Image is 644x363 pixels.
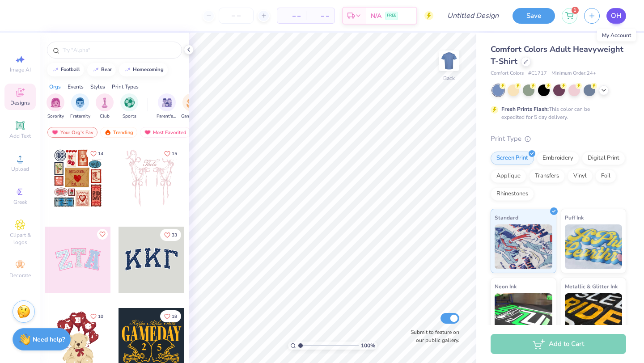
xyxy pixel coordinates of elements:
div: filter for Sports [120,93,138,120]
button: filter button [96,93,114,120]
div: Transfers [529,169,565,183]
span: Sorority [47,113,64,120]
div: Trending [100,127,137,138]
input: Try "Alpha" [62,46,176,55]
img: trend_line.gif [92,67,99,72]
img: most_fav.gif [51,129,59,135]
div: Rhinestones [491,187,534,201]
div: homecoming [133,67,164,72]
strong: Need help? [33,335,65,344]
input: – – [219,8,254,24]
div: Vinyl [568,169,593,183]
button: filter button [70,93,90,120]
span: N/A [371,11,381,21]
div: Screen Print [491,152,534,165]
img: Metallic & Glitter Ink [565,293,623,338]
span: Greek [13,198,27,206]
div: Back [443,74,455,82]
button: Like [86,148,107,160]
div: Your Org's Fav [47,127,97,138]
span: Standard [495,213,518,222]
div: filter for Sorority [47,93,64,120]
div: filter for Fraternity [70,93,90,120]
span: 10 [98,314,103,319]
div: Foil [595,169,616,183]
span: Metallic & Glitter Ink [565,282,618,291]
img: Back [440,52,458,70]
img: Puff Ink [565,224,623,269]
div: Print Types [112,83,139,91]
span: Club [100,113,110,120]
label: Submit to feature on our public gallery. [406,328,459,344]
div: Digital Print [582,152,625,165]
img: Parent's Weekend Image [162,97,172,108]
span: FREE [387,13,396,19]
span: Fraternity [70,113,90,120]
img: Game Day Image [186,97,197,108]
img: Sports Image [124,97,135,108]
div: This color can be expedited for 5 day delivery. [501,105,611,121]
span: – – [283,11,301,21]
button: Save [513,8,555,24]
img: trend_line.gif [52,67,59,72]
button: Like [160,229,181,241]
img: Standard [495,224,552,269]
button: Like [160,310,181,322]
div: Events [68,83,84,91]
span: Comfort Colors Adult Heavyweight T-Shirt [491,44,623,67]
div: Applique [491,169,526,183]
img: Sorority Image [51,97,61,108]
div: football [61,67,80,72]
button: Like [86,310,107,322]
span: 33 [172,233,177,237]
button: filter button [157,93,177,120]
div: Print Type [491,134,626,144]
div: filter for Parent's Weekend [157,93,177,120]
span: Game Day [181,113,202,120]
button: filter button [181,93,202,120]
span: Upload [11,165,29,173]
div: Styles [90,83,105,91]
img: most_fav.gif [144,129,151,135]
button: homecoming [119,63,168,76]
span: Minimum Order: 24 + [551,70,596,77]
img: trend_line.gif [124,67,131,72]
strong: Fresh Prints Flash: [501,106,549,113]
img: trending.gif [104,129,111,135]
span: Decorate [9,272,31,279]
button: filter button [47,93,64,120]
span: 15 [172,152,177,156]
div: Most Favorited [140,127,191,138]
span: – – [311,11,329,21]
button: Like [160,148,181,160]
div: Orgs [49,83,61,91]
span: 1 [572,7,579,14]
span: Neon Ink [495,282,517,291]
span: 14 [98,152,103,156]
div: My Account [597,29,636,42]
a: OH [606,8,626,24]
div: Embroidery [537,152,579,165]
span: 18 [172,314,177,319]
img: Club Image [100,97,110,108]
span: # C1717 [528,70,547,77]
span: Add Text [9,132,31,139]
span: Designs [10,99,30,106]
span: 100 % [361,342,375,350]
span: Comfort Colors [491,70,524,77]
input: Untitled Design [440,7,506,25]
div: filter for Game Day [181,93,202,120]
div: bear [101,67,112,72]
button: filter button [120,93,138,120]
img: Fraternity Image [75,97,85,108]
img: Neon Ink [495,293,552,338]
span: Clipart & logos [4,232,36,246]
span: OH [611,11,622,21]
span: Image AI [10,66,31,73]
span: Puff Ink [565,213,584,222]
span: Sports [123,113,136,120]
button: bear [87,63,116,76]
span: Parent's Weekend [157,113,177,120]
div: filter for Club [96,93,114,120]
button: Like [97,229,108,240]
